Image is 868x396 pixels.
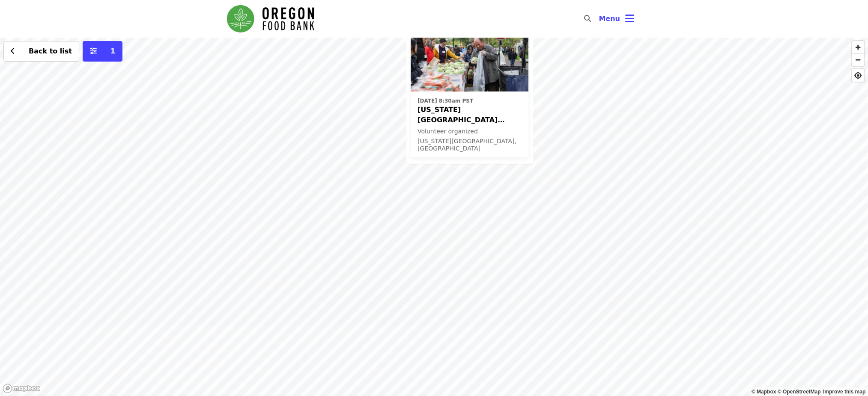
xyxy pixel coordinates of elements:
[852,69,865,82] button: Find My Location
[3,384,40,393] a: Mapbox logo
[592,9,641,29] button: Toggle account menu
[852,41,865,53] button: Zoom In
[11,47,15,55] i: chevron-left icon
[852,53,865,66] button: Zoom Out
[3,41,79,62] button: Back to list
[418,128,478,135] span: Volunteer organized
[411,30,528,157] a: See details for "Oregon City ODHS - Free Food Market"
[411,30,528,92] img: Oregon City ODHS - Free Food Market organized by Oregon Food Bank
[752,389,777,395] a: Mapbox
[597,9,603,29] input: Search
[227,5,314,33] img: Oregon Food Bank - Home
[823,389,866,395] a: Map feedback
[83,41,122,62] button: More filters (1 selected)
[585,15,591,23] i: search icon
[418,97,473,105] time: [DATE] 8:30am PST
[778,389,821,395] a: OpenStreetMap
[110,47,115,55] span: 1
[626,12,635,25] i: bars icon
[599,15,620,23] span: Menu
[90,47,97,55] i: sliders-h icon
[418,138,522,152] div: [US_STATE][GEOGRAPHIC_DATA], [GEOGRAPHIC_DATA]
[418,105,522,125] span: [US_STATE][GEOGRAPHIC_DATA] ODHS - Free Food Market
[29,47,72,55] span: Back to list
